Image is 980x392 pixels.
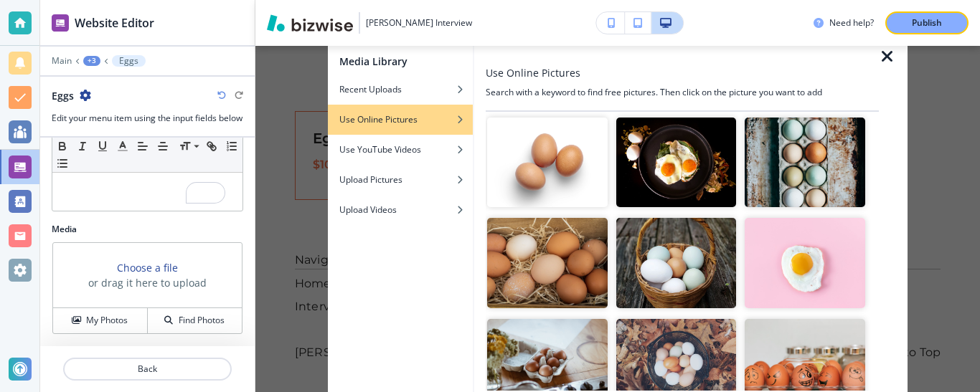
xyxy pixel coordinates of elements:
[112,55,146,67] button: Eggs
[339,113,418,126] h4: Use Online Pictures
[86,314,128,327] h4: My Photos
[267,14,353,32] img: Bizwise Logo
[65,363,230,376] p: Back
[339,204,397,216] h4: Upload Videos
[179,314,225,327] h4: Find Photos
[328,195,473,225] button: Upload Videos
[328,165,473,195] button: Upload Pictures
[52,223,243,236] h2: Media
[52,112,243,125] h3: Edit your menu item using the input fields below
[339,54,407,69] h2: Media Library
[53,308,148,333] button: My Photos
[486,86,879,99] h4: Search with a keyword to find free pictures. Then click on the picture you want to add
[52,56,72,66] button: Main
[328,105,473,135] button: Use Online Pictures
[829,16,874,29] h3: Need help?
[339,83,402,96] h4: Recent Uploads
[88,275,207,290] h3: or drag it here to upload
[339,173,402,186] h4: Upload Pictures
[75,14,154,32] h2: Website Editor
[267,12,472,34] button: [PERSON_NAME] Interview
[119,56,138,66] p: Eggs
[885,11,969,34] button: Publish
[366,16,472,29] h3: [PERSON_NAME] Interview
[339,143,421,156] h4: Use YouTube Videos
[83,56,100,66] button: +3
[912,16,942,29] p: Publish
[117,260,178,275] button: Choose a file
[52,14,69,32] img: editor icon
[148,308,242,333] button: Find Photos
[486,65,580,80] h3: Use Online Pictures
[52,242,243,335] div: Choose a fileor drag it here to uploadMy PhotosFind Photos
[52,88,74,103] h2: Eggs
[63,358,232,381] button: Back
[328,135,473,165] button: Use YouTube Videos
[328,75,473,105] button: Recent Uploads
